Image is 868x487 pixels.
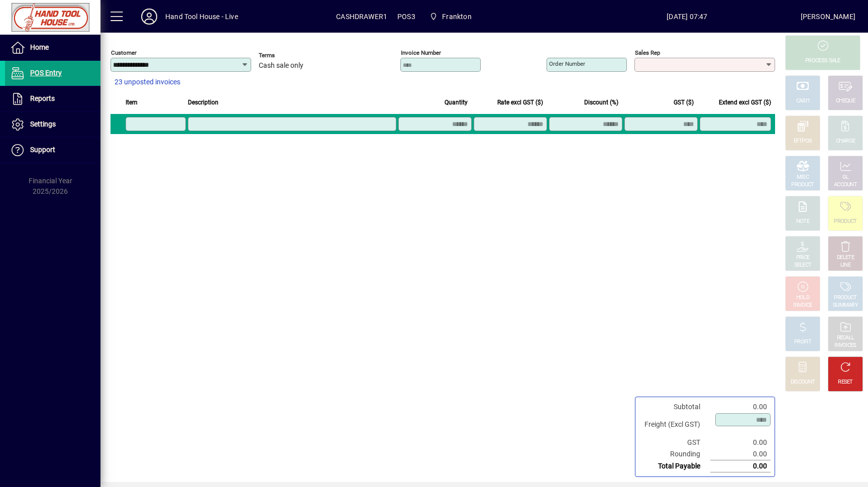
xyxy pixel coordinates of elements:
[639,437,710,448] td: GST
[836,97,855,105] div: CHEQUE
[442,9,471,25] span: Frankton
[794,138,812,145] div: EFTPOS
[259,52,319,59] span: Terms
[635,49,660,56] mat-label: Sales rep
[30,146,55,154] span: Support
[794,338,811,346] div: PROFIT
[639,460,710,472] td: Total Payable
[574,9,801,25] span: [DATE] 07:47
[834,181,857,189] div: ACCOUNT
[796,218,809,225] div: NOTE
[425,8,476,26] span: Frankton
[5,138,100,163] a: Support
[111,49,137,56] mat-label: Customer
[336,9,387,25] span: CASHDRAWER1
[259,62,303,70] span: Cash sale only
[719,97,771,108] span: Extend excl GST ($)
[5,86,100,111] a: Reports
[674,97,694,108] span: GST ($)
[397,9,415,25] span: POS3
[836,138,855,145] div: CHARGE
[796,294,809,302] div: HOLD
[549,60,585,67] mat-label: Order number
[30,43,49,51] span: Home
[30,120,56,128] span: Settings
[842,174,849,181] div: GL
[584,97,618,108] span: Discount (%)
[793,302,812,309] div: INVOICE
[794,262,812,269] div: SELECT
[710,401,771,413] td: 0.00
[5,35,100,60] a: Home
[834,342,856,349] div: INVOICES
[401,49,441,56] mat-label: Invoice number
[797,174,809,181] div: MISC
[834,218,856,225] div: PRODUCT
[5,112,100,137] a: Settings
[840,262,850,269] div: LINE
[837,334,854,342] div: RECALL
[111,73,184,91] button: 23 unposted invoices
[805,57,840,65] div: PROCESS SALE
[639,448,710,460] td: Rounding
[188,97,219,108] span: Description
[801,9,855,25] div: [PERSON_NAME]
[639,401,710,413] td: Subtotal
[30,69,62,77] span: POS Entry
[445,97,468,108] span: Quantity
[796,254,810,262] div: PRICE
[639,413,710,437] td: Freight (Excl GST)
[791,181,814,189] div: PRODUCT
[710,448,771,460] td: 0.00
[796,97,809,105] div: CASH
[115,77,180,87] span: 23 unposted invoices
[497,97,543,108] span: Rate excl GST ($)
[710,460,771,472] td: 0.00
[833,302,858,309] div: SUMMARY
[710,437,771,448] td: 0.00
[126,97,138,108] span: Item
[837,254,854,262] div: DELETE
[834,294,856,302] div: PRODUCT
[791,379,815,386] div: DISCOUNT
[30,94,55,102] span: Reports
[838,379,853,386] div: RESET
[133,8,165,26] button: Profile
[165,9,238,25] div: Hand Tool House - Live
